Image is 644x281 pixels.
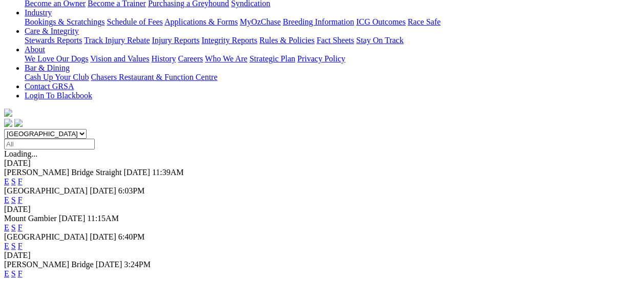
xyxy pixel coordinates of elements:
[4,260,94,269] span: [PERSON_NAME] Bridge
[259,36,315,45] a: Rules & Policies
[4,109,12,117] img: logo-grsa-white.png
[90,54,149,63] a: Vision and Values
[178,54,203,63] a: Careers
[25,17,640,27] div: Industry
[11,196,16,204] a: S
[297,54,345,63] a: Privacy Policy
[18,177,23,186] a: F
[151,54,176,63] a: History
[14,119,23,127] img: twitter.svg
[87,214,119,223] span: 11:15AM
[25,8,52,17] a: Industry
[25,27,79,35] a: Care & Integrity
[4,119,12,127] img: facebook.svg
[25,54,640,63] div: About
[59,214,86,223] span: [DATE]
[4,149,37,158] span: Loading...
[25,17,105,26] a: Bookings & Scratchings
[11,269,16,278] a: S
[317,36,354,45] a: Fact Sheets
[25,63,70,72] a: Bar & Dining
[107,17,162,26] a: Schedule of Fees
[25,36,640,45] div: Care & Integrity
[164,17,238,26] a: Applications & Forms
[123,168,150,177] span: [DATE]
[118,186,145,195] span: 6:03PM
[25,91,92,100] a: Login To Blackbook
[118,232,145,241] span: 6:40PM
[283,17,354,26] a: Breeding Information
[25,73,640,82] div: Bar & Dining
[25,45,45,54] a: About
[356,36,403,45] a: Stay On Track
[18,242,23,250] a: F
[18,196,23,204] a: F
[4,269,9,278] a: E
[4,196,9,204] a: E
[18,223,23,232] a: F
[4,214,57,223] span: Mount Gambier
[240,17,281,26] a: MyOzChase
[4,223,9,232] a: E
[4,186,88,195] span: [GEOGRAPHIC_DATA]
[152,36,199,45] a: Injury Reports
[25,54,88,63] a: We Love Our Dogs
[205,54,247,63] a: Who We Are
[152,168,184,177] span: 11:39AM
[4,139,95,149] input: Select date
[124,260,151,269] span: 3:24PM
[25,73,89,81] a: Cash Up Your Club
[4,205,640,214] div: [DATE]
[25,82,74,91] a: Contact GRSA
[90,232,116,241] span: [DATE]
[407,17,440,26] a: Race Safe
[11,242,16,250] a: S
[4,242,9,250] a: E
[11,177,16,186] a: S
[356,17,405,26] a: ICG Outcomes
[4,159,640,168] div: [DATE]
[201,36,257,45] a: Integrity Reports
[4,168,121,177] span: [PERSON_NAME] Bridge Straight
[25,36,82,45] a: Stewards Reports
[18,269,23,278] a: F
[4,232,88,241] span: [GEOGRAPHIC_DATA]
[84,36,150,45] a: Track Injury Rebate
[90,186,116,195] span: [DATE]
[250,54,295,63] a: Strategic Plan
[4,251,640,260] div: [DATE]
[91,73,217,81] a: Chasers Restaurant & Function Centre
[96,260,122,269] span: [DATE]
[11,223,16,232] a: S
[4,177,9,186] a: E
